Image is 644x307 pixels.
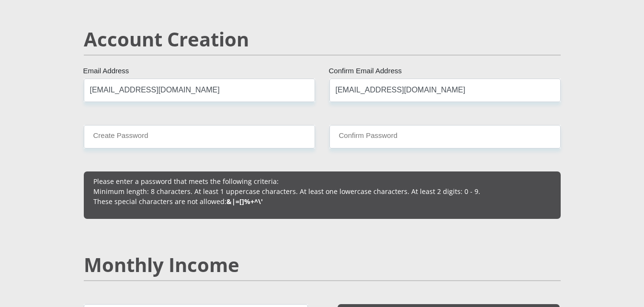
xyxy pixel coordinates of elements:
[84,79,315,102] input: Email Address
[84,28,561,51] h2: Account Creation
[93,176,551,206] p: Please enter a password that meets the following criteria: Minimum length: 8 characters. At least...
[84,253,561,276] h2: Monthly Income
[329,79,561,102] input: Confirm Email Address
[226,197,263,206] b: &|=[]%+^\'
[329,125,561,148] input: Confirm Password
[84,125,315,148] input: Create Password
